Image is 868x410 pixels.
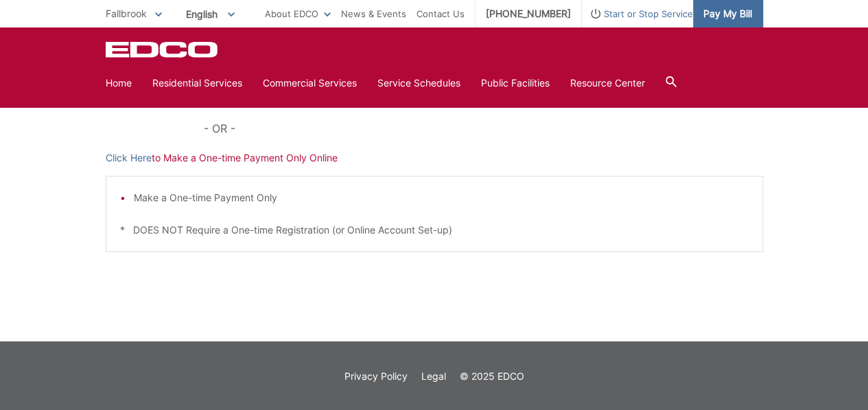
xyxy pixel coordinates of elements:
p: - OR - [204,119,762,138]
a: EDCD logo. Return to the homepage. [106,41,220,58]
a: About EDCO [265,6,331,21]
span: English [176,3,245,25]
a: Public Facilities [481,76,550,91]
a: News & Events [341,6,406,21]
a: Service Schedules [377,76,460,91]
p: * DOES NOT Require a One-time Registration (or Online Account Set-up) [120,223,749,238]
span: Fallbrook [106,8,147,19]
p: © 2025 EDCO [460,369,524,384]
a: Privacy Policy [344,369,408,384]
a: Home [106,76,132,91]
a: Residential Services [152,76,242,91]
a: Resource Center [570,76,645,91]
li: Make a One-time Payment Only [134,190,749,205]
a: Click Here [106,150,152,166]
a: Commercial Services [263,76,357,91]
a: Legal [421,369,446,384]
p: to Make a One-time Payment Only Online [106,150,763,166]
span: Pay My Bill [703,6,752,21]
a: Contact Us [417,6,465,21]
